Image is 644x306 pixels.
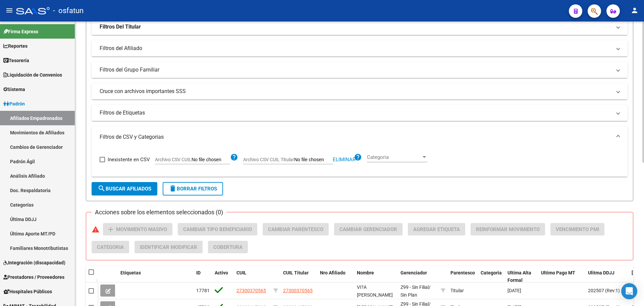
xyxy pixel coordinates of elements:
span: Liquidación de Convenios [3,71,62,79]
span: Categoria [97,244,124,250]
span: Cambiar Tipo Beneficiario [183,226,252,232]
span: 177814 [196,288,212,293]
span: Parentesco [450,270,475,275]
span: Inexistente en CSV [108,156,150,164]
mat-panel-title: Cruce con archivos importantes SSS [100,88,611,95]
button: Borrar Filtros [163,182,223,195]
mat-panel-title: Filtros del Afiliado [100,45,611,52]
span: 202507 (Rev:1) [588,288,620,293]
button: Cobertura [208,241,248,253]
span: Nombre [357,270,374,275]
input: Archivo CSV CUIL Titular [294,157,333,163]
div: Filtros de CSV y Categorias [92,148,628,177]
span: Reportes [3,42,28,50]
span: ID [196,270,201,275]
input: Archivo CSV CUIL [192,157,230,163]
span: Cambiar Gerenciador [339,226,397,232]
span: Integración (discapacidad) [3,259,65,266]
span: Hospitales Públicos [3,288,52,295]
button: Identificar Modificar [135,241,203,253]
span: Categoria [367,154,421,160]
datatable-header-cell: Ulitma DDJJ [585,266,629,288]
mat-expansion-panel-header: Filtros de CSV y Categorias [92,126,628,148]
datatable-header-cell: Etiquetas [118,266,194,288]
mat-icon: delete [169,184,177,192]
mat-expansion-panel-header: Filtros del Afiliado [92,40,628,56]
button: Vencimiento PMI [550,223,604,235]
span: Movimiento Masivo [116,226,167,232]
span: Titular [450,288,464,293]
span: Sistema [3,86,25,93]
datatable-header-cell: Gerenciador [398,266,438,288]
span: Reinformar Movimiento [476,226,540,232]
mat-panel-title: Filtros de CSV y Categorias [100,133,611,141]
span: 27300370565 [236,288,266,293]
span: Agregar Etiqueta [413,226,460,232]
span: Z99 - Sin Filial [400,285,429,290]
datatable-header-cell: Nro Afiliado [317,266,354,288]
span: Borrar Filtros [169,186,217,192]
strong: Filtros Del Titular [100,23,141,31]
div: Open Intercom Messenger [621,283,637,299]
span: Vencimiento PMI [556,226,599,232]
span: - osfatun [53,3,84,18]
mat-icon: menu [5,6,13,14]
span: Tesorería [3,57,29,64]
h3: Acciones sobre los elementos seleccionados (0) [92,208,226,217]
mat-panel-title: Filtros del Grupo Familiar [100,66,611,74]
mat-icon: help [354,153,362,161]
mat-icon: search [98,184,106,192]
datatable-header-cell: ID [194,266,212,288]
datatable-header-cell: Ultimo Pago MT [538,266,585,288]
mat-icon: person [631,6,639,14]
button: Movimiento Masivo [103,223,172,235]
mat-panel-title: Filtros de Etiquetas [100,109,611,117]
span: Ultimo Pago MT [541,270,575,275]
mat-expansion-panel-header: Filtros Del Titular [92,19,628,35]
datatable-header-cell: Activo [212,266,234,288]
span: Ultima Alta Formal [507,270,531,283]
span: CUIL Titular [283,270,309,275]
datatable-header-cell: Ultima Alta Formal [505,266,538,288]
span: Etiquetas [120,270,141,275]
span: Gerenciador [400,270,427,275]
div: [DATE] [507,287,536,295]
button: Cambiar Tipo Beneficiario [178,223,257,235]
span: Cobertura [213,244,243,250]
span: Prestadores / Proveedores [3,273,64,281]
span: CUIL [236,270,247,275]
mat-expansion-panel-header: Filtros del Grupo Familiar [92,62,628,78]
button: Cambiar Parentesco [263,223,329,235]
span: VI?A [PERSON_NAME] [357,285,393,298]
button: Eliminar [333,158,356,162]
datatable-header-cell: Categoria [478,266,505,288]
span: Eliminar [333,157,356,163]
span: Cambiar Parentesco [268,226,323,232]
button: Cambiar Gerenciador [334,223,402,235]
button: Buscar Afiliados [92,182,157,195]
button: Reinformar Movimiento [471,223,545,235]
span: Categoria [481,270,502,275]
datatable-header-cell: Nombre [354,266,398,288]
span: Padrón [3,100,25,107]
mat-icon: warning [92,225,100,233]
span: Ulitma DDJJ [588,270,614,275]
datatable-header-cell: Parentesco [448,266,478,288]
span: Activo [215,270,228,275]
span: Nro Afiliado [320,270,345,275]
button: Categoria [92,241,129,253]
datatable-header-cell: CUIL Titular [280,266,317,288]
span: Archivo CSV CUIL Titular [243,157,294,162]
span: Identificar Modificar [140,244,197,250]
mat-expansion-panel-header: Cruce con archivos importantes SSS [92,83,628,99]
span: 27300370565 [283,288,313,293]
span: Firma Express [3,28,38,35]
mat-icon: add [107,225,115,233]
span: Buscar Afiliados [98,186,151,192]
span: Archivo CSV CUIL [155,157,192,162]
datatable-header-cell: CUIL [234,266,271,288]
mat-expansion-panel-header: Filtros de Etiquetas [92,105,628,121]
button: Agregar Etiqueta [408,223,465,235]
mat-icon: help [230,153,238,161]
